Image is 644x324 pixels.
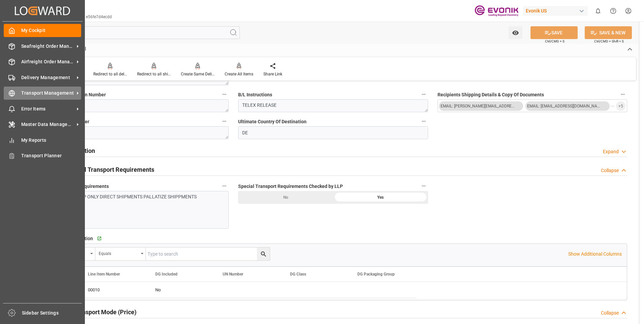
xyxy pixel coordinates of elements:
div: No [155,282,206,298]
span: Seafreight Order Management [21,43,74,50]
span: Line Item Number [88,272,120,277]
h2: Challenging Transport Mode (Price) [39,307,136,317]
div: EMAIL: [EMAIL_ADDRESS][DOMAIN_NAME] [527,103,603,109]
textarea: TELEX RELEASE [238,99,428,112]
p: Show Additional Columns [568,251,622,258]
span: Special Transport Requirements Checked by LLP [238,183,343,190]
button: Import License Number [220,117,229,126]
button: Ultimate Country Of Destination [419,117,428,126]
span: Ultimate Country Of Destination [238,118,307,125]
input: Type to search [146,248,270,260]
div: Collapse [601,167,619,174]
button: Recipients Shipping Details & Copy Of Documents [618,90,627,99]
a: Transport Planner [4,149,81,162]
span: UN Number [223,272,243,277]
div: Expand [603,148,619,155]
button: +5 [616,101,625,111]
span: Master Data Management [21,121,74,128]
span: My Reports [21,137,82,144]
span: Transport Planner [21,152,82,159]
span: Delivery Management [21,74,74,81]
button: Special Transport Requirements Checked by LLP [419,182,428,190]
img: Evonik-brand-mark-Deep-Purple-RGB.jpeg_1700498283.jpeg [475,5,518,17]
button: Importer Identification Number [220,90,229,99]
a: My Reports [4,133,81,147]
span: Recipients Shipping Details & Copy Of Documents [438,91,544,98]
button: B/L Instructions [419,90,428,99]
span: Ctrl/CMD + S [545,39,565,44]
div: Equals [99,249,138,257]
span: DG Packaging Group [357,272,395,277]
button: SAVE [530,26,578,39]
span: DG Included [155,272,178,277]
button: open menu [438,99,627,112]
span: DG Class [290,272,306,277]
div: Create Same Delivery Date [181,71,215,77]
span: Ctrl/CMD + Shift + S [594,39,624,44]
button: menu-button [438,100,615,112]
button: Help Center [606,3,621,19]
div: Redirect to all shipments [137,71,171,77]
div: Collapse [601,310,619,317]
span: Airfreight Order Management [21,58,74,65]
div: Redirect to all deliveries [93,71,127,77]
span: Error Items [21,105,74,112]
div: Share Link [263,71,282,77]
div: Evonik US [523,6,588,16]
a: My Cockpit [4,24,81,37]
button: search button [257,248,270,260]
span: Transport Management [21,90,74,97]
span: B/L Instructions [238,91,272,98]
span: Sidebar Settings [22,310,82,317]
div: No [238,191,333,204]
button: open menu [95,248,146,260]
button: show 0 new notifications [590,3,606,19]
div: Press SPACE to select this row. [80,282,417,298]
div: 00010 [80,282,147,298]
button: SAVE & NEW [585,26,632,39]
button: open menu [509,26,522,39]
h2: Checking Special Transport Requirements [39,165,154,174]
div: EMAIL: [PERSON_NAME][EMAIL_ADDRESS][DOMAIN_NAME] [441,103,516,109]
button: EMAIL: [PERSON_NAME][EMAIL_ADDRESS][DOMAIN_NAME] [439,101,523,111]
div: Create All Items [225,71,253,77]
div: Yes [333,191,428,204]
span: + 5 [618,101,623,111]
div: DO NOT TRANSSHIP ONLY DIRECT SHIPMENTS PALLATIZE SHIPPMENTS [43,193,220,200]
button: Evonik US [523,4,590,17]
input: Search Fields [31,26,240,39]
button: EMAIL: [EMAIL_ADDRESS][DOMAIN_NAME] [525,101,610,111]
span: ... [611,101,615,111]
button: Special Transport Requirements [220,182,229,190]
span: My Cockpit [21,27,82,34]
